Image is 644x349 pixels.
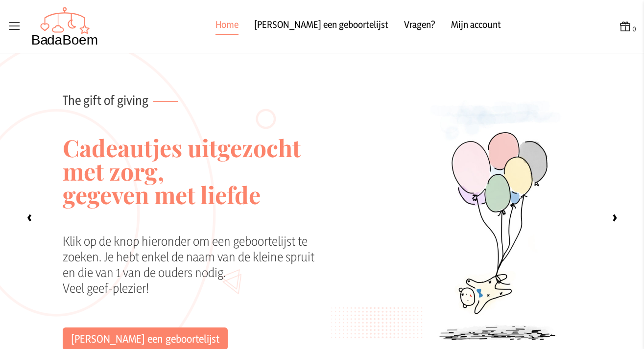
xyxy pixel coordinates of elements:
img: Badaboem [31,7,98,46]
a: Vragen? [404,18,435,35]
label: ‹ [20,208,39,227]
a: Home [215,18,239,35]
label: › [605,208,624,227]
h2: Cadeautjes uitgezocht met zorg, gegeven met liefde [63,108,324,233]
p: The gift of giving [63,53,324,108]
div: Klik op de knop hieronder om een geboortelijst te zoeken. Je hebt enkel de naam van de kleine spr... [63,233,324,327]
a: [PERSON_NAME] een geboortelijst [254,18,388,35]
a: Mijn account [451,18,501,35]
button: 0 [619,20,636,34]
